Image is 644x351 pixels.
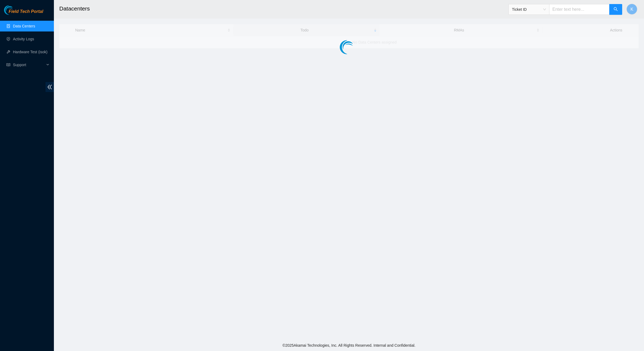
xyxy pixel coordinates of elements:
[549,4,610,15] input: Enter text here...
[13,50,47,54] a: Hardware Test (isok)
[609,4,622,15] button: search
[4,10,43,17] a: Akamai TechnologiesField Tech Portal
[9,9,43,14] span: Field Tech Portal
[4,5,27,15] img: Akamai Technologies
[46,82,54,92] span: double-left
[13,24,35,28] a: Data Centers
[13,59,45,70] span: Support
[512,5,546,13] span: Ticket ID
[614,7,618,12] span: search
[626,4,637,15] button: K
[6,63,10,67] span: read
[54,340,644,351] footer: © 2025 Akamai Technologies, Inc. All Rights Reserved. Internal and Confidential.
[631,6,633,13] span: K
[13,37,34,41] a: Activity Logs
